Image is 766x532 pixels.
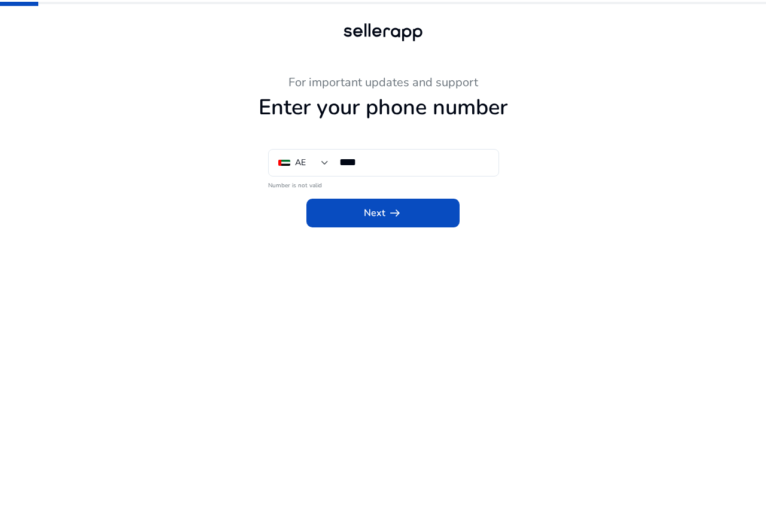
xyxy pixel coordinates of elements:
[54,75,712,90] h3: For important updates and support
[306,199,460,227] button: Nextarrow_right_alt
[54,95,712,120] h1: Enter your phone number
[295,156,306,169] div: AE
[268,178,498,190] mat-error: Number is not valid
[388,206,402,220] span: arrow_right_alt
[364,206,402,220] span: Next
